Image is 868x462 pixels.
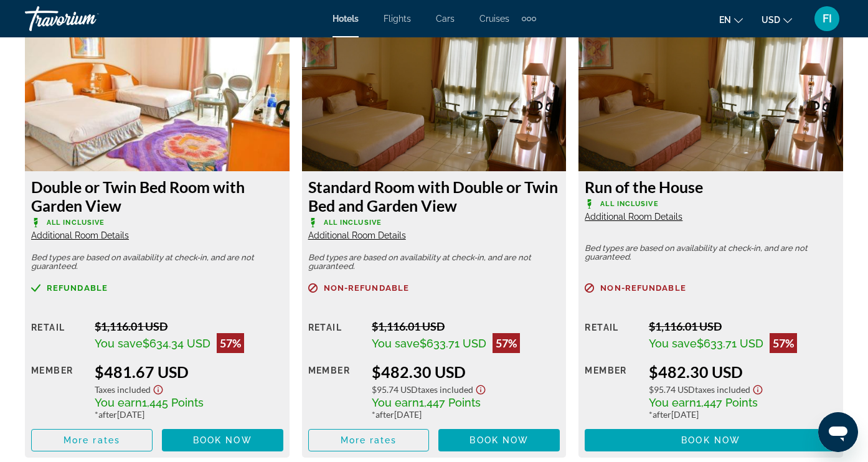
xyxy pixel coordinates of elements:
[653,409,671,420] span: after
[31,230,129,240] span: Additional Room Details
[811,6,843,32] button: User Menu
[31,177,283,215] h3: Double or Twin Bed Room with Garden View
[493,333,520,353] div: 57%
[308,230,406,240] span: Additional Room Details
[31,283,283,293] a: Refundable
[420,337,486,350] span: $633.71 USD
[681,435,740,445] span: Book now
[585,177,837,196] h3: Run of the House
[469,435,529,445] span: Book now
[600,200,658,208] span: All Inclusive
[308,319,362,353] div: Retail
[98,409,117,420] span: after
[372,396,419,409] span: You earn
[31,253,283,271] p: Bed types are based on availability at check-in, and are not guaranteed.
[522,9,536,29] button: Extra navigation items
[95,409,283,420] div: * [DATE]
[193,435,252,445] span: Book now
[762,15,780,25] span: USD
[418,384,473,395] span: Taxes included
[95,337,143,350] span: You save
[719,15,731,25] span: en
[585,362,639,420] div: Member
[649,409,837,420] div: * [DATE]
[438,429,560,451] button: Book now
[25,16,290,171] img: Double or Twin Bed Room with Garden View
[95,396,142,409] span: You earn
[649,396,696,409] span: You earn
[372,384,418,395] span: $95.74 USD
[696,396,758,409] span: 1,447 Points
[585,319,639,353] div: Retail
[333,14,359,24] a: Hotels
[823,12,832,25] span: FI
[324,219,382,227] span: All Inclusive
[308,177,560,215] h3: Standard Room with Double or Twin Bed and Garden View
[372,409,560,420] div: * [DATE]
[25,2,149,35] a: Travorium
[719,11,743,29] button: Change language
[649,337,697,350] span: You save
[770,333,797,353] div: 57%
[372,337,420,350] span: You save
[585,244,837,262] p: Bed types are based on availability at check-in, and are not guaranteed.
[47,219,105,227] span: All Inclusive
[95,384,151,395] span: Taxes included
[818,412,858,452] iframe: Кнопка запуска окна обмена сообщениями
[95,362,283,381] div: $481.67 USD
[649,384,695,395] span: $95.74 USD
[384,14,411,24] a: Flights
[308,429,430,451] button: More rates
[695,384,750,395] span: Taxes included
[308,253,560,271] p: Bed types are based on availability at check-in, and are not guaranteed.
[419,396,481,409] span: 1,447 Points
[308,362,362,420] div: Member
[324,284,409,292] span: Non-refundable
[162,429,283,451] button: Book now
[372,319,560,333] div: $1,116.01 USD
[649,319,837,333] div: $1,116.01 USD
[473,381,488,395] button: Show Taxes and Fees disclaimer
[436,14,455,24] a: Cars
[750,381,765,395] button: Show Taxes and Fees disclaimer
[375,409,394,420] span: after
[31,429,153,451] button: More rates
[479,14,509,24] a: Cruises
[578,16,843,171] img: Run of the House
[142,396,204,409] span: 1,445 Points
[47,284,108,292] span: Refundable
[31,319,85,353] div: Retail
[151,381,166,395] button: Show Taxes and Fees disclaimer
[762,11,792,29] button: Change currency
[143,337,210,350] span: $634.34 USD
[217,333,244,353] div: 57%
[600,284,686,292] span: Non-refundable
[697,337,763,350] span: $633.71 USD
[31,362,85,420] div: Member
[649,362,837,381] div: $482.30 USD
[64,435,120,445] span: More rates
[372,362,560,381] div: $482.30 USD
[302,16,567,171] img: Standard Room with Double or Twin Bed and Garden View
[585,429,837,451] button: Book now
[95,319,283,333] div: $1,116.01 USD
[585,212,682,222] span: Additional Room Details
[341,435,397,445] span: More rates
